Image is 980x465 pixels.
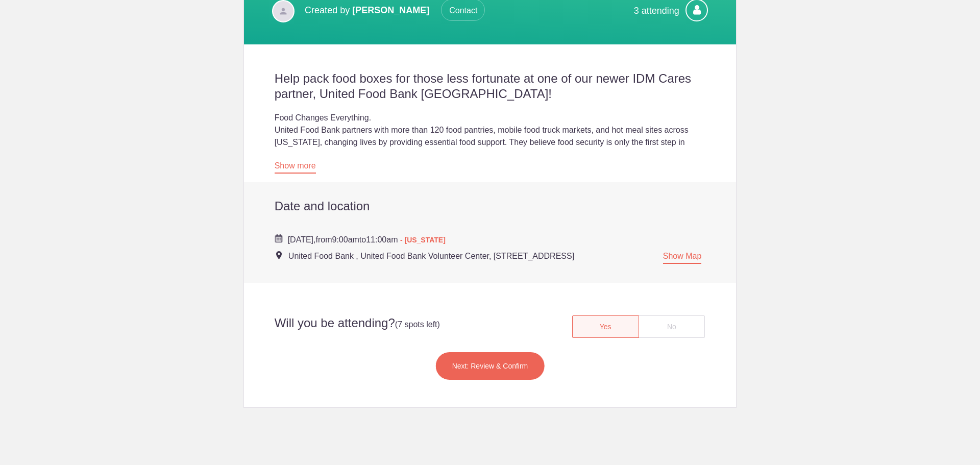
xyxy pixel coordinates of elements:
[275,124,706,161] div: United Food Bank partners with more than 120 food pantries, mobile food truck markets, and hot me...
[275,161,316,174] a: Show more
[275,234,283,242] img: Cal purple
[288,235,316,244] span: [DATE],
[435,352,545,380] button: Next: Review & Confirm
[352,5,429,15] span: [PERSON_NAME]
[275,71,706,102] h2: Help pack food boxes for those less fortunate at one of our newer IDM Cares partner, United Food ...
[275,199,706,214] h2: Date and location
[663,252,702,264] a: Show Map
[639,315,705,338] div: No
[366,235,398,244] span: 11:00am
[275,112,706,124] div: Food Changes Everything.
[332,235,359,244] span: 9:00am
[400,236,446,244] span: - [US_STATE]
[267,315,490,332] h2: Will you be attending?
[395,320,440,329] span: (7 spots left)
[276,251,282,259] img: Event location
[572,315,639,338] div: Yes
[288,235,446,244] span: from to
[288,252,574,260] span: United Food Bank , United Food Bank Volunteer Center, [STREET_ADDRESS]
